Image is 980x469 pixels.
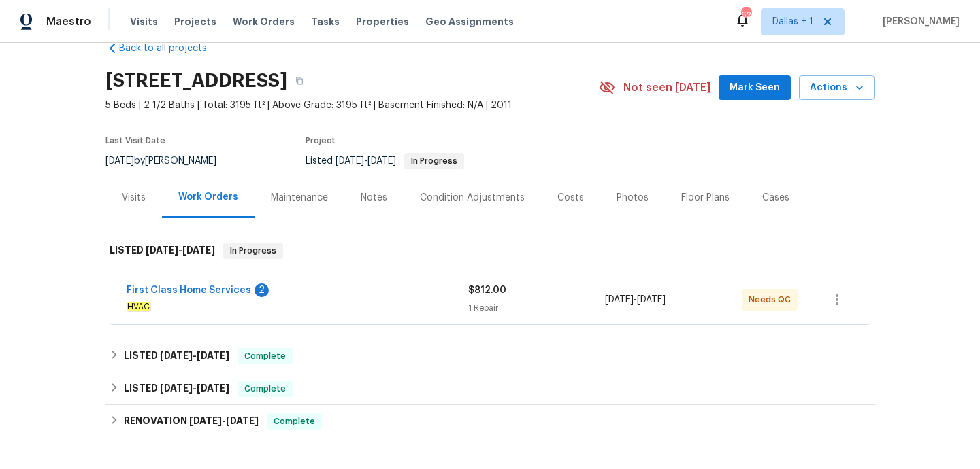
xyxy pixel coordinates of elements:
div: Maintenance [271,191,328,205]
div: Photos [617,191,649,205]
span: Properties [356,15,409,29]
div: Floor Plans [681,191,730,205]
div: LISTED [DATE]-[DATE]Complete [105,340,875,372]
span: Visits [130,15,158,29]
span: - [605,293,666,307]
span: - [336,156,396,166]
h6: LISTED [124,348,229,364]
span: [DATE] [197,351,229,360]
h6: LISTED [110,243,215,259]
span: Mark Seen [730,80,780,97]
span: - [146,245,215,255]
span: [DATE] [189,416,222,425]
span: Work Orders [233,15,295,29]
span: - [160,351,229,360]
span: [DATE] [605,295,634,305]
span: - [189,416,259,425]
h2: [STREET_ADDRESS] [105,74,287,88]
div: LISTED [DATE]-[DATE]Complete [105,372,875,405]
button: Actions [799,75,875,101]
span: Complete [239,349,291,363]
h6: RENOVATION [124,413,259,430]
div: by [PERSON_NAME] [105,153,233,169]
span: - [160,383,229,393]
span: Actions [810,80,864,97]
span: Maestro [46,15,91,29]
div: 62 [741,8,751,22]
span: [PERSON_NAME] [877,15,960,29]
span: [DATE] [336,156,364,166]
span: [DATE] [146,245,178,255]
span: In Progress [406,157,463,165]
div: 2 [255,283,269,297]
span: Geo Assignments [425,15,514,29]
span: [DATE] [160,383,193,393]
h6: LISTED [124,381,229,397]
span: 5 Beds | 2 1/2 Baths | Total: 3195 ft² | Above Grade: 3195 ft² | Basement Finished: N/A | 2011 [105,99,599,112]
span: Complete [239,382,291,396]
span: [DATE] [367,156,396,166]
span: $812.00 [468,285,506,295]
span: [DATE] [105,156,134,166]
div: RENOVATION [DATE]-[DATE]Complete [105,405,875,438]
div: Notes [361,191,387,205]
div: 1 Repair [468,301,605,315]
span: [DATE] [226,416,259,425]
span: Complete [268,415,321,428]
span: Project [306,137,336,145]
div: Work Orders [178,190,238,204]
span: Needs QC [749,293,796,307]
button: Mark Seen [719,75,791,101]
span: [DATE] [182,245,215,255]
a: First Class Home Services [127,285,251,295]
span: [DATE] [637,295,666,305]
div: LISTED [DATE]-[DATE]In Progress [105,229,875,273]
em: HVAC [127,302,150,311]
span: Not seen [DATE] [623,81,710,94]
a: Back to all projects [105,41,236,55]
button: Copy Address [287,69,312,93]
div: Condition Adjustments [420,191,525,205]
span: [DATE] [160,351,193,360]
span: [DATE] [197,383,229,393]
span: Tasks [311,17,340,27]
span: In Progress [225,244,282,258]
span: Listed [306,156,464,166]
div: Costs [557,191,584,205]
div: Visits [122,191,146,205]
span: Projects [174,15,216,29]
span: Dallas + 1 [772,15,813,29]
div: Cases [762,191,789,205]
span: Last Visit Date [105,137,165,145]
